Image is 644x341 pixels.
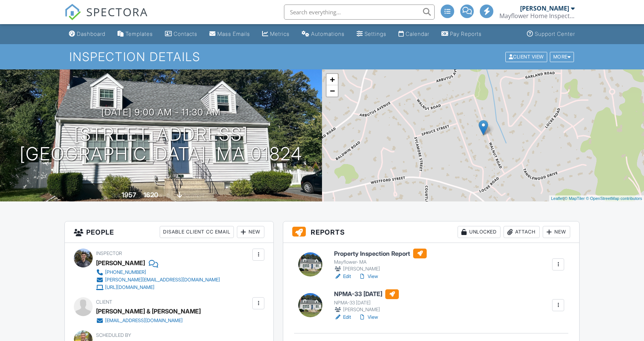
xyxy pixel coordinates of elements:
[334,249,427,258] h6: Property Inspection Report
[96,332,131,338] span: Scheduled By
[114,27,156,41] a: Templates
[160,226,234,238] div: Disable Client CC Email
[359,273,378,280] a: View
[406,31,429,37] div: Calendar
[551,196,563,201] a: Leaflet
[450,31,482,37] div: Pay Reports
[311,31,345,37] div: Automations
[535,31,575,37] div: Support Center
[101,107,221,117] h3: [DATE] 9:00 am - 11:30 am
[270,31,290,37] div: Metrics
[122,191,136,199] div: 1957
[105,318,183,324] div: [EMAIL_ADDRESS][DOMAIN_NAME]
[565,196,585,201] a: © MapTiler
[334,313,351,321] a: Edit
[438,27,485,41] a: Pay Reports
[66,27,108,41] a: Dashboard
[550,52,574,62] div: More
[96,276,220,284] a: [PERSON_NAME][EMAIL_ADDRESS][DOMAIN_NAME]
[64,10,148,26] a: SPECTORA
[206,27,253,41] a: Mass Emails
[96,317,195,324] a: [EMAIL_ADDRESS][DOMAIN_NAME]
[334,289,399,299] h6: NPMA-33 [DATE]
[334,273,351,280] a: Edit
[327,85,338,97] a: Zoom out
[237,226,264,238] div: New
[105,277,220,283] div: [PERSON_NAME][EMAIL_ADDRESS][DOMAIN_NAME]
[174,31,197,37] div: Contacts
[96,269,220,276] a: [PHONE_NUMBER]
[458,226,501,238] div: Unlocked
[259,27,293,41] a: Metrics
[96,299,112,305] span: Client
[505,54,549,59] a: Client View
[299,27,348,41] a: Automations (Advanced)
[283,221,579,243] h3: Reports
[520,5,569,12] div: [PERSON_NAME]
[96,306,201,317] div: [PERSON_NAME] & [PERSON_NAME]
[162,27,200,41] a: Contacts
[327,74,338,85] a: Zoom in
[125,31,153,37] div: Templates
[105,284,154,290] div: [URL][DOMAIN_NAME]
[354,27,389,41] a: Settings
[334,265,427,273] div: [PERSON_NAME]
[105,269,146,275] div: [PHONE_NUMBER]
[334,259,427,265] div: Mayflower- MA
[96,250,122,256] span: Inspector
[365,31,386,37] div: Settings
[77,31,105,37] div: Dashboard
[505,52,547,62] div: Client View
[96,284,220,291] a: [URL][DOMAIN_NAME]
[543,226,570,238] div: New
[499,12,575,20] div: Mayflower Home Inspection
[217,31,250,37] div: Mass Emails
[20,124,302,164] h1: [STREET_ADDRESS] [GEOGRAPHIC_DATA], MA 01824
[284,5,435,20] input: Search everything...
[334,300,399,306] div: NPMA-33 [DATE]
[96,257,145,269] div: [PERSON_NAME]
[549,195,644,202] div: |
[395,27,432,41] a: Calendar
[143,191,158,199] div: 1620
[183,193,204,198] span: basement
[504,226,540,238] div: Attach
[65,221,273,243] h3: People
[112,193,121,198] span: Built
[334,289,399,313] a: NPMA-33 [DATE] NPMA-33 [DATE] [PERSON_NAME]
[524,27,578,41] a: Support Center
[334,306,399,313] div: [PERSON_NAME]
[86,4,148,20] span: SPECTORA
[586,196,642,201] a: © OpenStreetMap contributors
[64,4,81,20] img: The Best Home Inspection Software - Spectora
[69,50,575,63] h1: Inspection Details
[159,193,170,198] span: sq. ft.
[359,313,378,321] a: View
[334,249,427,273] a: Property Inspection Report Mayflower- MA [PERSON_NAME]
